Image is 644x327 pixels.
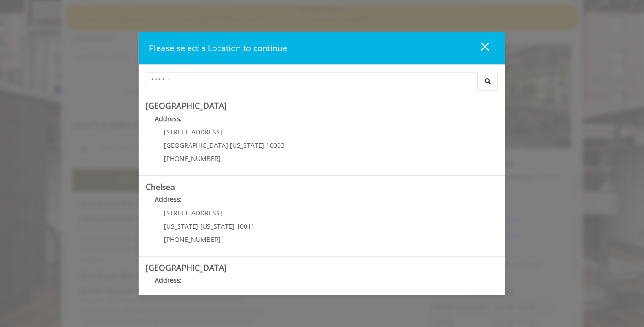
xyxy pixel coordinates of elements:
span: , [228,141,230,150]
b: Address: [155,114,182,123]
span: [US_STATE] [164,222,198,231]
span: Please select a Location to continue [149,43,287,54]
b: [GEOGRAPHIC_DATA] [146,262,227,273]
span: [PHONE_NUMBER] [164,235,221,244]
span: 10003 [266,141,284,150]
b: Address: [155,276,182,284]
span: [STREET_ADDRESS] [164,209,222,217]
div: Center Select [146,72,498,95]
span: , [264,141,266,150]
div: close dialog [470,42,489,55]
b: Address: [155,195,182,204]
button: close dialog [464,39,495,58]
span: [GEOGRAPHIC_DATA] [164,141,228,150]
span: [US_STATE] [230,141,264,150]
span: [US_STATE] [200,222,235,231]
span: [PHONE_NUMBER] [164,154,221,163]
i: Search button [483,78,493,84]
span: 10011 [236,222,255,231]
input: Search Center [146,72,478,90]
span: , [235,222,236,231]
b: Chelsea [146,181,175,192]
span: , [198,222,200,231]
span: [STREET_ADDRESS] [164,128,222,136]
b: [GEOGRAPHIC_DATA] [146,100,227,111]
